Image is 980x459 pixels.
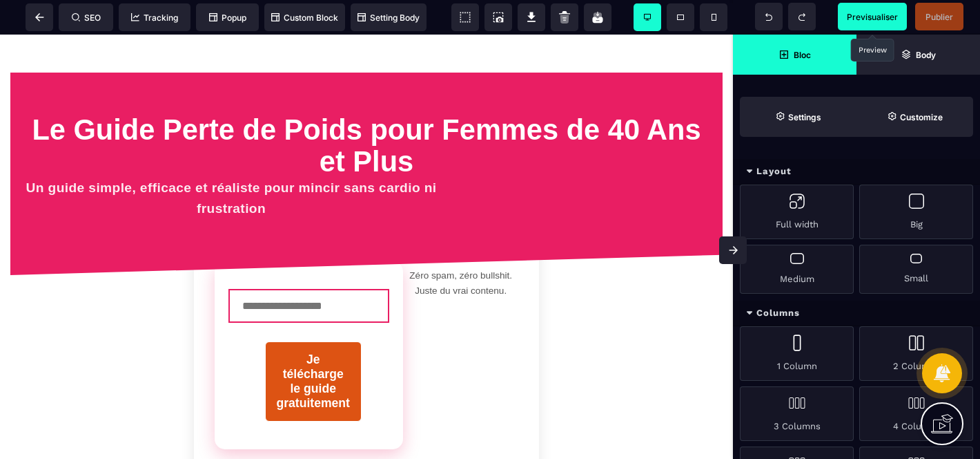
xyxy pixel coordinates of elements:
strong: Bloc [794,50,811,60]
div: 1 Column [740,326,854,381]
div: Small [859,245,973,294]
div: Layout [733,159,980,185]
button: Je télécharge le guide gratuitement [265,307,362,387]
div: Columns [733,301,980,326]
strong: Body [916,50,936,60]
span: Screenshot [484,3,512,31]
strong: Customize [900,112,943,122]
div: Medium [740,245,854,294]
span: Settings [740,97,856,137]
span: SEO [72,12,101,23]
span: Open Style Manager [856,97,973,137]
span: Open Blocks [733,35,856,75]
div: Full width [740,185,854,239]
span: View components [451,3,479,31]
p: Un guide simple, efficace et réaliste pour mincir sans cardio ni frustration [24,143,438,185]
span: Open Layer Manager [856,35,980,75]
span: Previsualiser [847,12,898,22]
span: Tracking [131,12,178,23]
span: Popup [209,12,246,23]
div: 3 Columns [740,386,854,441]
span: Setting Body [357,12,420,23]
strong: Settings [788,112,821,122]
h1: Le Guide Perte de Poids pour Femmes de 40 Ans et Plus [24,79,709,143]
div: Big [859,185,973,239]
div: 2 Columns [859,326,973,381]
span: Custom Block [271,12,338,23]
span: Preview [838,3,907,30]
p: Zéro spam, zéro bullshit. Juste du vrai contenu. [403,234,518,415]
div: 4 Columns [859,386,973,441]
span: Publier [925,12,953,22]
